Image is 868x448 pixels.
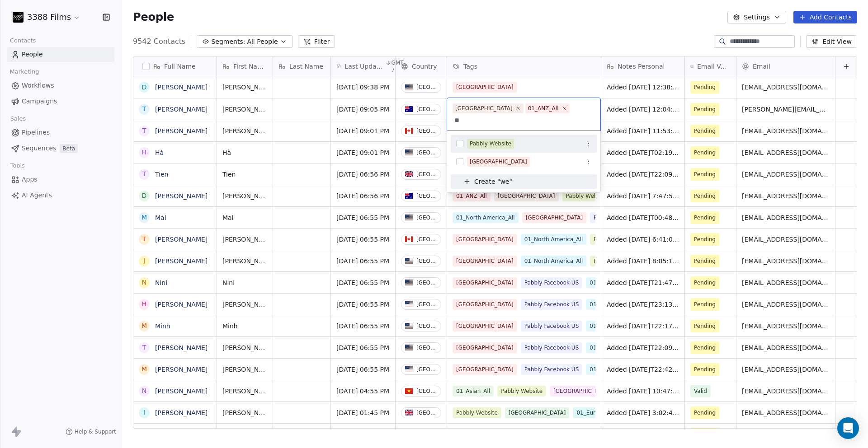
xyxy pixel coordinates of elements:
span: " [509,177,512,187]
div: Suggestions [451,135,597,189]
div: 01_ANZ_All [528,104,559,112]
div: Pabbly Website [470,140,511,148]
div: [GEOGRAPHIC_DATA] [455,104,513,112]
span: Create " [474,177,500,187]
div: [GEOGRAPHIC_DATA] [470,158,527,166]
span: we [500,177,509,187]
button: Create "we" [456,174,591,189]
